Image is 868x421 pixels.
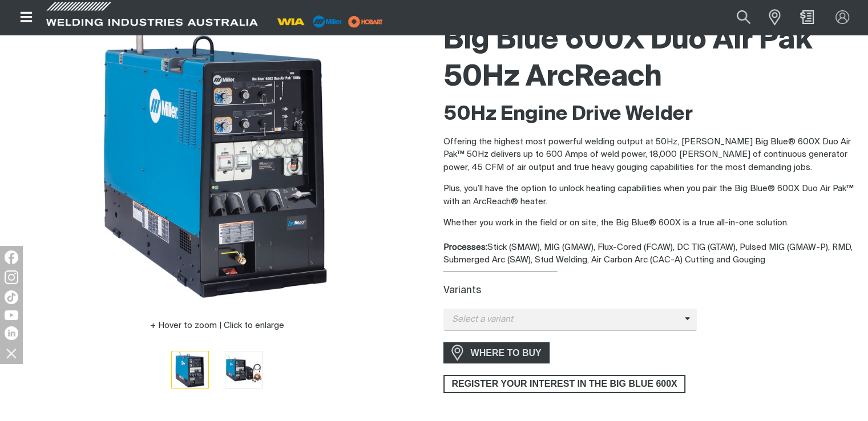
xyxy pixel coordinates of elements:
a: miller [345,17,386,26]
img: hide socials [2,343,21,363]
div: Stick (SMAW), MIG (GMAW), Flux-Cored (FCAW), DC TIG (GTAW), Pulsed MIG (GMAW-P), RMD, Submerged A... [443,241,859,267]
button: Go to slide 2 [225,351,263,388]
p: Plus, you’ll have the option to unlock heating capabilities when you pair the Big Blue® 600X Duo ... [443,183,859,208]
img: miller [345,13,386,30]
input: Product name or item number... [709,5,762,30]
img: Facebook [5,250,18,264]
a: REGISTER YOUR INTEREST IN THE BIG BLUE 600X [443,375,686,393]
p: Whether you work in the field or on site, the Big Blue® 600X is a true all-in-one solution. [443,217,859,230]
p: Offering the highest most powerful welding output at 50Hz, [PERSON_NAME] Big Blue® 600X Duo Air P... [443,136,859,175]
img: LinkedIn [5,326,18,340]
a: WHERE TO BUY [443,342,550,363]
a: Shopping cart (0 product(s)) [798,10,816,24]
button: Hover to zoom | Click to enlarge [143,319,291,333]
img: Instagram [5,270,18,284]
span: WHERE TO BUY [463,344,549,362]
img: Big Blue 600X Duo Air Pak 50Hz ArcReach [74,17,360,302]
button: Search products [724,5,763,30]
button: Go to slide 1 [171,351,209,388]
h2: 50Hz Engine Drive Welder [443,102,859,127]
img: YouTube [5,310,18,320]
img: Big Blue 600X Duo Air Pak 50Hz ArcReach [172,351,208,388]
span: REGISTER YOUR INTEREST IN THE BIG BLUE 600X [445,375,685,393]
img: TikTok [5,290,18,304]
img: Big Blue 600X Duo Air Pak 50Hz ArcReach [225,351,262,388]
span: Select a variant [443,313,685,326]
strong: Processes: [443,243,487,252]
label: Variants [443,286,481,295]
h1: Big Blue 600X Duo Air Pak 50Hz ArcReach [443,22,859,96]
